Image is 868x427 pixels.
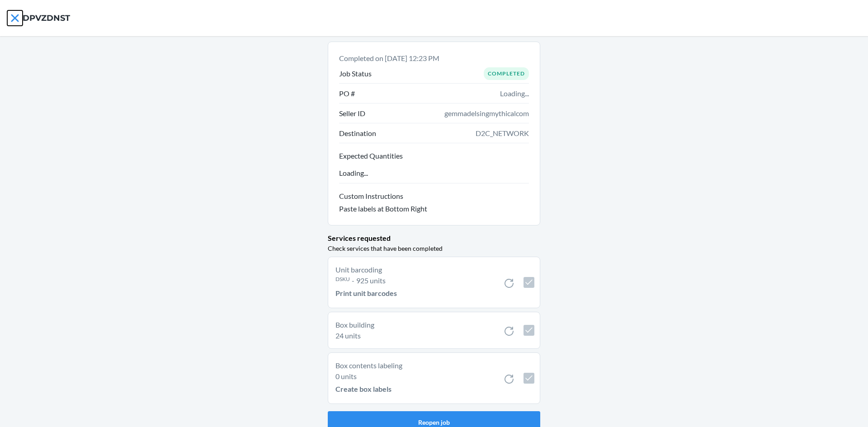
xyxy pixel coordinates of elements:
p: DSKU [335,275,350,286]
p: Completed on [DATE] 12:23 PM [339,53,529,64]
p: Check services that have been completed [328,244,443,253]
p: Create box labels [335,384,392,394]
p: Loading... [339,168,368,178]
p: 925 units [356,275,386,286]
span: D2C_NETWORK [476,128,529,139]
p: - [352,275,354,286]
p: Seller ID [339,108,365,119]
button: Create box labels [335,382,392,396]
span: Loading... [500,88,529,99]
p: 0 units [335,371,357,382]
button: Custom Instructions [339,191,529,203]
p: Box contents labeling [335,360,493,371]
button: Print unit barcodes [335,286,397,300]
p: Unit barcoding [335,264,493,275]
p: 24 units [335,330,361,341]
p: Paste labels at Bottom Right [339,203,427,214]
p: Services requested [328,233,391,244]
h4: DPVZDNST [23,12,70,24]
p: Print unit barcodes [335,288,397,299]
p: Destination [339,128,376,139]
p: Custom Instructions [339,191,529,202]
p: Job Status [339,68,372,79]
span: gemmadelsingmythicalcom [444,108,529,119]
p: Box building [335,319,493,330]
button: Expected Quantities [339,150,529,163]
p: Expected Quantities [339,150,529,161]
p: PO # [339,88,355,99]
div: Completed [484,67,529,80]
